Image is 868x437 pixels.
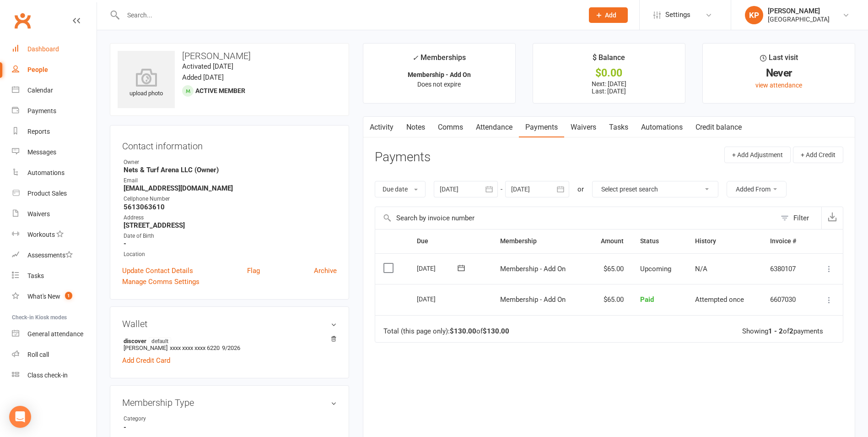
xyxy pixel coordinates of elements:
div: What's New [27,293,60,300]
a: Waivers [12,204,97,224]
div: Workouts [27,231,55,238]
a: Add Credit Card [122,355,170,366]
a: Workouts [12,224,97,245]
h3: Contact information [122,137,337,151]
div: Address [124,213,337,222]
div: or [577,184,584,195]
span: N/A [695,265,707,273]
a: Assessments [12,245,97,266]
a: Product Sales [12,183,97,204]
div: Never [711,68,846,78]
span: Membership - Add On [500,265,566,273]
span: Active member [195,87,245,94]
strong: - [124,240,337,248]
a: Roll call [12,344,97,365]
div: Dashboard [27,45,59,53]
a: Reports [12,121,97,142]
span: Membership - Add On [500,295,566,304]
div: Date of Birth [124,232,337,240]
input: Search by invoice number [375,207,776,229]
li: [PERSON_NAME] [122,336,337,353]
div: [DATE] [417,261,459,275]
div: Total (this page only): of [383,328,509,335]
a: What's New1 [12,286,97,307]
div: Payments [27,107,56,115]
td: 6380107 [762,253,811,284]
th: Invoice # [762,229,811,253]
strong: discover [124,337,332,344]
span: 9/2026 [222,344,240,351]
a: Dashboard [12,39,97,60]
div: [PERSON_NAME] [768,7,830,15]
th: Status [632,229,687,253]
i: ✓ [412,54,418,62]
strong: $130.00 [450,327,476,335]
div: KP [745,6,763,24]
h3: Membership Type [122,398,337,408]
strong: - [124,423,337,432]
strong: Nets & Turf Arena LLC (Owner) [124,166,337,174]
a: Notes [400,117,431,138]
div: Filter [793,213,809,224]
div: Category [124,415,199,423]
div: Cellphone Number [124,195,337,203]
h3: [PERSON_NAME] [118,51,341,61]
div: Roll call [27,351,49,358]
td: $65.00 [586,284,631,315]
a: Automations [12,163,97,183]
a: General attendance kiosk mode [12,324,97,344]
div: upload photo [118,68,175,98]
a: Manage Comms Settings [122,276,199,287]
div: Class check-in [27,371,68,379]
strong: [STREET_ADDRESS] [124,221,337,229]
a: Credit balance [689,117,748,138]
div: Reports [27,128,50,135]
a: Class kiosk mode [12,365,97,386]
button: Added From [727,181,787,197]
span: Upcoming [640,265,671,273]
div: $ Balance [593,52,625,68]
a: Payments [519,117,564,138]
th: Membership [492,229,586,253]
a: Flag [247,265,260,276]
strong: 1 - 2 [768,327,783,335]
button: Add [589,7,628,23]
strong: $130.00 [483,327,509,335]
div: $0.00 [541,68,677,78]
p: Next: [DATE] Last: [DATE] [541,80,677,95]
a: view attendance [755,82,802,89]
span: 1 [65,292,72,300]
span: Settings [665,5,690,25]
strong: 2 [789,327,793,335]
span: default [149,337,171,344]
button: Due date [375,181,426,197]
a: Update Contact Details [122,265,193,276]
a: Attendance [469,117,519,138]
button: Filter [776,207,821,229]
button: + Add Credit [793,147,843,163]
div: Waivers [27,210,50,218]
a: Tasks [12,266,97,286]
a: Messages [12,142,97,163]
div: Email [124,176,337,185]
h3: Payments [375,150,431,164]
button: + Add Adjustment [724,147,791,163]
a: Payments [12,101,97,121]
div: [DATE] [417,292,459,306]
h3: Wallet [122,319,337,329]
div: Location [124,250,337,259]
div: General attendance [27,330,83,338]
a: Activity [363,117,400,138]
input: Search... [120,9,577,22]
div: [GEOGRAPHIC_DATA] [768,15,830,23]
span: Add [605,11,616,19]
span: Does not expire [417,81,461,88]
strong: Membership - Add On [408,71,471,78]
time: Activated [DATE] [182,62,233,71]
span: xxxx xxxx xxxx 6220 [170,344,220,351]
div: Open Intercom Messenger [9,406,31,428]
a: Tasks [603,117,635,138]
th: Amount [586,229,631,253]
strong: 5613063610 [124,203,337,211]
td: 6607030 [762,284,811,315]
